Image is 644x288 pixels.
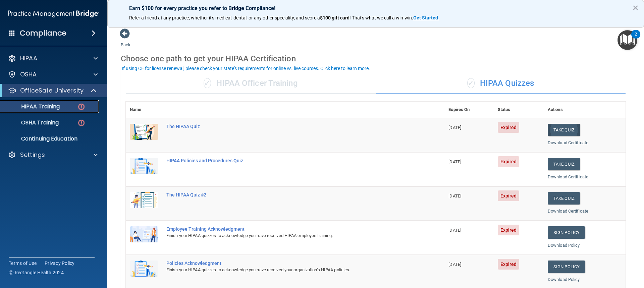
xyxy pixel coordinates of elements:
span: [DATE] [448,262,461,267]
div: HIPAA Officer Training [126,73,376,94]
div: If using CE for license renewal, please check your state's requirements for online vs. live cours... [122,66,370,71]
a: Terms of Use [9,260,37,267]
p: Continuing Education [4,135,96,142]
button: Take Quiz [548,192,580,205]
p: OSHA [20,70,37,78]
a: Get Started [413,15,439,20]
a: OfficeSafe University [8,87,97,95]
th: Name [126,102,162,118]
div: The HIPAA Quiz #2 [166,192,411,197]
div: Finish your HIPAA quizzes to acknowledge you have received your organization’s HIPAA policies. [166,266,411,274]
a: Settings [8,151,98,159]
button: Take Quiz [548,158,580,170]
p: OfficeSafe University [20,87,84,95]
span: [DATE] [448,193,461,198]
p: Settings [20,151,45,159]
span: [DATE] [448,125,461,130]
span: Expired [498,225,520,235]
a: Download Policy [548,243,580,248]
h4: Compliance [20,28,66,38]
a: Download Certificate [548,209,588,214]
a: Download Certificate [548,174,588,179]
button: Take Quiz [548,124,580,136]
span: Expired [498,156,520,167]
div: The HIPAA Quiz [166,124,411,129]
div: Choose one path to get your HIPAA Certification [121,49,631,68]
div: Finish your HIPAA quizzes to acknowledge you have received HIPAA employee training. [166,232,411,240]
button: If using CE for license renewal, please check your state's requirements for online vs. live cours... [121,65,371,72]
a: Privacy Policy [45,260,75,267]
th: Expires On [444,102,493,118]
a: Download Certificate [548,140,588,145]
span: ✓ [204,78,211,88]
div: HIPAA Quizzes [376,73,626,94]
th: Status [494,102,544,118]
a: Sign Policy [548,261,585,273]
span: [DATE] [448,159,461,164]
span: Expired [498,190,520,201]
a: HIPAA [8,54,98,62]
th: Actions [544,102,626,118]
span: Expired [498,122,520,133]
a: Sign Policy [548,226,585,239]
span: Expired [498,259,520,270]
div: Employee Training Acknowledgment [166,226,411,232]
p: HIPAA [20,54,37,62]
img: danger-circle.6113f641.png [77,119,86,127]
img: danger-circle.6113f641.png [77,103,86,111]
p: OSHA Training [4,119,59,126]
span: [DATE] [448,228,461,233]
img: PMB logo [8,7,99,20]
strong: Get Started [413,15,438,20]
span: ✓ [467,78,475,88]
span: Refer a friend at any practice, whether it's medical, dental, or any other speciality, and score a [129,15,320,20]
a: Back [121,34,130,47]
span: ! That's what we call a win-win. [350,15,413,20]
button: Open Resource Center, 2 new notifications [618,30,637,50]
div: Policies Acknowledgment [166,261,411,266]
div: 2 [635,34,637,43]
p: HIPAA Training [4,103,60,110]
span: Ⓒ Rectangle Health 2024 [9,269,64,276]
div: HIPAA Policies and Procedures Quiz [166,158,411,163]
a: OSHA [8,70,98,78]
a: Download Policy [548,277,580,282]
strong: $100 gift card [320,15,350,20]
p: Earn $100 for every practice you refer to Bridge Compliance! [129,5,622,11]
button: Close [632,2,639,13]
